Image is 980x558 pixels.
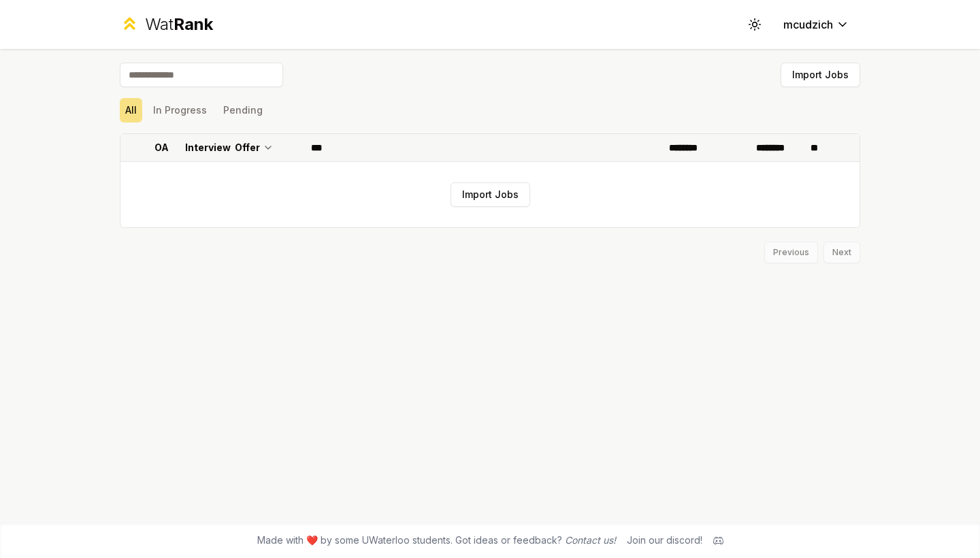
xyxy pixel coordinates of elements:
[154,141,169,154] p: OA
[451,182,530,207] button: Import Jobs
[235,141,260,154] p: Offer
[120,14,213,35] a: WatRank
[781,63,860,87] button: Import Jobs
[120,98,142,122] button: All
[174,14,213,34] span: Rank
[783,16,833,33] span: mcudzich
[145,14,213,35] div: Wat
[185,141,231,154] p: Interview
[257,534,616,547] span: Made with ❤️ by some UWaterloo students. Got ideas or feedback?
[772,12,860,37] button: mcudzich
[218,98,268,122] button: Pending
[627,534,702,547] div: Join our discord!
[565,534,616,546] a: Contact us!
[148,98,212,122] button: In Progress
